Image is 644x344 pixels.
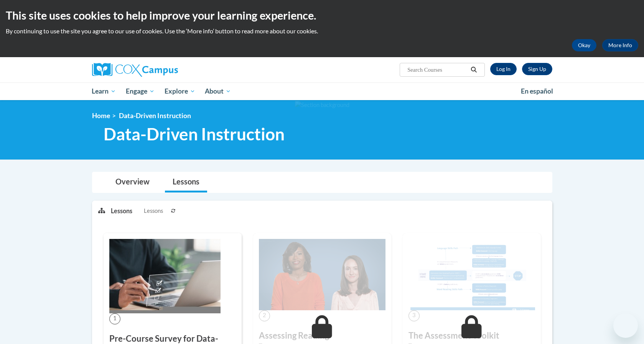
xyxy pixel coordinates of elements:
[108,172,157,193] a: Overview
[92,63,178,77] img: Cox Campus
[121,82,160,100] a: Engage
[6,27,638,35] p: By continuing to use the site you agree to our use of cookies. Use the ‘More info’ button to read...
[104,124,285,144] span: Data-Driven Instruction
[407,65,468,74] input: Search Courses
[408,239,535,310] img: Course Image
[490,63,517,75] a: Log In
[144,207,163,215] span: Lessons
[165,87,195,96] span: Explore
[259,310,270,321] span: 2
[109,239,221,313] img: Course Image
[165,172,207,193] a: Lessons
[408,330,535,342] h3: The Assessment Toolkit
[259,239,385,310] img: Course Image
[92,87,116,96] span: Learn
[468,65,479,74] button: Search
[295,101,349,109] img: Section background
[92,112,110,120] a: Home
[259,330,385,342] h3: Assessing Reading
[572,39,596,51] button: Okay
[109,313,120,324] span: 1
[111,207,132,215] p: Lessons
[408,310,420,321] span: 3
[81,82,564,100] div: Main menu
[6,8,638,23] h2: This site uses cookies to help improve your learning experience.
[521,87,553,95] span: En español
[119,112,191,120] span: Data-Driven Instruction
[602,39,638,51] a: More Info
[522,63,552,75] a: Register
[126,87,155,96] span: Engage
[160,82,200,100] a: Explore
[613,313,638,338] iframe: Button to launch messaging window
[205,87,231,96] span: About
[92,63,238,77] a: Cox Campus
[87,82,121,100] a: Learn
[516,83,558,99] a: En español
[200,82,236,100] a: About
